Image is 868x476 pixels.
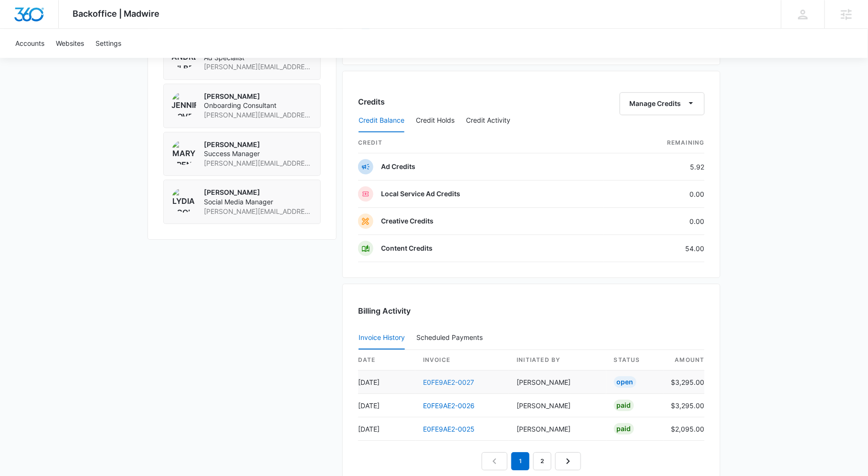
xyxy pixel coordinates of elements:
[381,243,433,253] p: Content Credits
[358,133,603,153] th: credit
[10,29,50,58] a: Accounts
[204,149,313,159] span: Success Manager
[509,394,606,417] td: [PERSON_NAME]
[614,376,636,388] div: Open
[603,153,705,180] td: 5.92
[171,140,196,165] img: Mary Brenton
[73,9,160,19] span: Backoffice | Madwire
[416,109,455,132] button: Credit Holds
[423,402,475,410] a: E0FE9AE2-0026
[603,180,705,208] td: 0.00
[664,417,705,441] td: $2,095.00
[466,109,510,132] button: Credit Activity
[603,133,705,153] th: Remaining
[423,378,474,386] a: E0FE9AE2-0027
[204,207,313,216] span: [PERSON_NAME][EMAIL_ADDRESS][PERSON_NAME][DOMAIN_NAME]
[620,92,705,115] button: Manage Credits
[603,208,705,235] td: 0.00
[204,140,313,149] p: [PERSON_NAME]
[533,452,551,470] a: Page 2
[555,452,581,470] a: Next Page
[358,417,415,441] td: [DATE]
[614,400,634,411] div: Paid
[603,235,705,262] td: 54.00
[358,305,705,317] h3: Billing Activity
[204,101,313,110] span: Onboarding Consultant
[358,96,385,107] h3: Credits
[416,334,487,341] div: Scheduled Payments
[90,29,127,58] a: Settings
[171,92,196,116] img: Jennifer Cover
[664,394,705,417] td: $3,295.00
[204,197,313,207] span: Social Media Manager
[509,417,606,441] td: [PERSON_NAME]
[511,452,529,470] em: 1
[509,350,606,370] th: Initiated By
[204,188,313,197] p: [PERSON_NAME]
[204,92,313,101] p: [PERSON_NAME]
[664,350,705,370] th: amount
[204,159,313,168] span: [PERSON_NAME][EMAIL_ADDRESS][PERSON_NAME][DOMAIN_NAME]
[358,350,415,370] th: date
[509,370,606,394] td: [PERSON_NAME]
[423,425,475,433] a: E0FE9AE2-0025
[204,62,313,72] span: [PERSON_NAME][EMAIL_ADDRESS][PERSON_NAME][DOMAIN_NAME]
[204,110,313,120] span: [PERSON_NAME][EMAIL_ADDRESS][DOMAIN_NAME]
[381,216,434,226] p: Creative Credits
[482,452,581,470] nav: Pagination
[381,189,460,199] p: Local Service Ad Credits
[359,327,405,349] button: Invoice History
[606,350,664,370] th: status
[358,394,415,417] td: [DATE]
[50,29,90,58] a: Websites
[358,370,415,394] td: [DATE]
[171,188,196,212] img: Lydia Agoliati
[381,162,415,171] p: Ad Credits
[664,370,705,394] td: $3,295.00
[614,423,634,434] div: Paid
[359,109,404,132] button: Credit Balance
[415,350,509,370] th: invoice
